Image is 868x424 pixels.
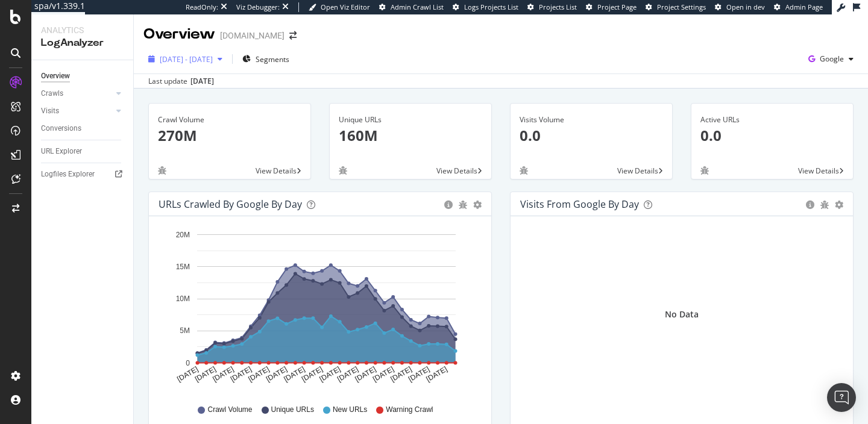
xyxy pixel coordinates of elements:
svg: A chart. [159,226,482,393]
span: Segments [256,54,289,64]
a: Overview [41,70,125,83]
div: ReadOnly: [186,2,218,12]
div: No Data [665,308,699,320]
div: arrow-right-arrow-left [289,31,297,40]
span: View Details [617,166,658,176]
span: Logs Projects List [464,2,518,11]
div: circle-info [806,201,814,209]
text: [DATE] [282,365,306,384]
text: [DATE] [407,365,431,384]
span: Unique URLs [271,405,314,415]
div: bug [339,166,347,175]
a: Logs Projects List [453,2,518,12]
p: 270M [158,125,301,146]
text: [DATE] [354,365,378,384]
span: New URLs [333,405,367,415]
span: Open Viz Editor [321,2,370,11]
span: View Details [436,166,477,176]
text: [DATE] [265,365,289,384]
text: 20M [176,231,190,239]
div: Last update [148,76,214,87]
div: LogAnalyzer [41,36,124,50]
div: Crawl Volume [158,114,301,125]
a: Logfiles Explorer [41,168,125,181]
text: [DATE] [229,365,253,384]
span: Google [820,54,844,64]
text: [DATE] [193,365,218,384]
button: Segments [237,49,294,69]
div: [DOMAIN_NAME] [220,30,285,42]
text: 10M [176,295,190,303]
text: 5M [180,327,190,335]
button: [DATE] - [DATE] [143,49,227,69]
a: Project Settings [646,2,706,12]
div: Overview [41,70,70,83]
button: Google [804,49,858,69]
div: circle-info [444,201,453,209]
span: View Details [256,166,297,176]
div: gear [473,201,482,209]
text: [DATE] [211,365,235,384]
span: Admin Page [785,2,823,11]
a: Conversions [41,122,125,135]
a: Projects List [527,2,577,12]
div: Active URLs [700,114,844,125]
div: Crawls [41,87,63,100]
text: [DATE] [300,365,324,384]
div: Unique URLs [339,114,482,125]
span: Project Settings [657,2,706,11]
div: Visits from Google by day [520,198,639,210]
text: [DATE] [371,365,395,384]
div: Visits [41,105,59,117]
div: Conversions [41,122,81,135]
div: bug [820,201,829,209]
div: Visits Volume [520,114,663,125]
span: Warning Crawl [386,405,433,415]
p: 160M [339,125,482,146]
span: Project Page [597,2,637,11]
div: gear [835,201,843,209]
a: URL Explorer [41,145,125,158]
a: Open Viz Editor [309,2,370,12]
p: 0.0 [700,125,844,146]
text: [DATE] [247,365,271,384]
text: [DATE] [336,365,360,384]
a: Admin Page [774,2,823,12]
a: Crawls [41,87,113,100]
div: Open Intercom Messenger [827,383,856,412]
text: 0 [186,359,190,367]
span: Projects List [539,2,577,11]
text: [DATE] [425,365,449,384]
text: 15M [176,263,190,271]
span: Open in dev [726,2,765,11]
a: Open in dev [715,2,765,12]
div: Analytics [41,24,124,36]
text: [DATE] [389,365,414,384]
text: [DATE] [318,365,342,384]
div: URLs Crawled by Google by day [159,198,302,210]
text: [DATE] [175,365,200,384]
a: Project Page [586,2,637,12]
span: Crawl Volume [207,405,252,415]
div: bug [158,166,166,175]
a: Admin Crawl List [379,2,444,12]
div: bug [459,201,467,209]
div: Overview [143,24,215,45]
div: bug [700,166,709,175]
a: Visits [41,105,113,117]
span: View Details [798,166,839,176]
p: 0.0 [520,125,663,146]
div: [DATE] [190,76,214,87]
div: Logfiles Explorer [41,168,95,181]
div: URL Explorer [41,145,82,158]
div: Viz Debugger: [236,2,280,12]
div: bug [520,166,528,175]
span: Admin Crawl List [391,2,444,11]
span: [DATE] - [DATE] [160,54,213,64]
